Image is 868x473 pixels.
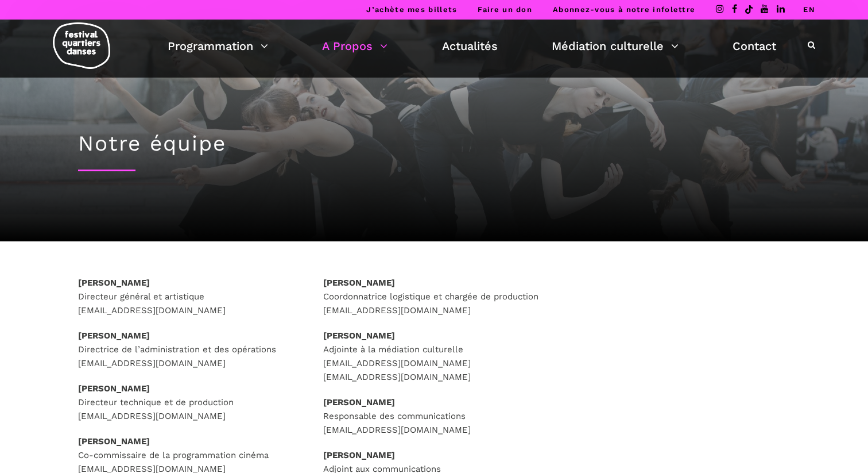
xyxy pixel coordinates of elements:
[78,276,300,317] p: Directeur général et artistique [EMAIL_ADDRESS][DOMAIN_NAME]
[78,382,300,423] p: Directeur technique et de production [EMAIL_ADDRESS][DOMAIN_NAME]
[323,330,395,341] strong: [PERSON_NAME]
[442,36,498,56] a: Actualités
[78,383,150,394] strong: [PERSON_NAME]
[323,329,545,384] p: Adjointe à la médiation culturelle [EMAIL_ADDRESS][DOMAIN_NAME] [EMAIL_ADDRESS][DOMAIN_NAME]
[323,450,395,460] strong: [PERSON_NAME]
[323,276,545,317] p: Coordonnatrice logistique et chargée de production [EMAIL_ADDRESS][DOMAIN_NAME]
[323,395,545,437] p: Responsable des communications [EMAIL_ADDRESS][DOMAIN_NAME]
[168,36,268,56] a: Programmation
[78,329,300,370] p: Directrice de l’administration et des opérations [EMAIL_ADDRESS][DOMAIN_NAME]
[78,436,150,447] strong: [PERSON_NAME]
[803,5,815,14] a: EN
[323,278,395,288] strong: [PERSON_NAME]
[478,5,532,14] a: Faire un don
[552,36,679,56] a: Médiation culturelle
[78,131,790,156] h1: Notre équipe
[322,36,387,56] a: A Propos
[78,330,150,341] strong: [PERSON_NAME]
[323,397,395,407] strong: [PERSON_NAME]
[553,5,695,14] a: Abonnez-vous à notre infolettre
[53,22,110,69] img: logo-fqd-med
[78,278,150,288] strong: [PERSON_NAME]
[366,5,457,14] a: J’achète mes billets
[733,36,776,56] a: Contact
